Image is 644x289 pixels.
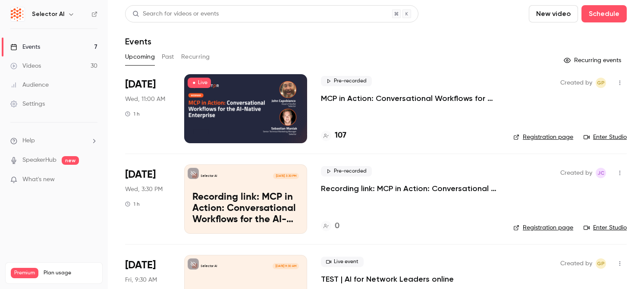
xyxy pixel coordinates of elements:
li: help-dropdown-opener [10,136,97,145]
a: 0 [321,220,339,232]
span: Gianna Papagni [596,78,606,88]
a: Recording link: MCP in Action: Conversational Workflows for the AI-Native Enterprise [321,183,499,194]
span: [DATE] [125,168,156,182]
span: John Capobianco [596,168,606,178]
span: Wed, 3:30 PM [125,185,163,194]
div: Search for videos or events [132,9,219,19]
div: Audience [10,81,49,89]
span: What's new [22,175,55,184]
div: Videos [10,62,41,70]
div: Events [10,43,40,51]
p: Selector AI [201,264,217,268]
a: 107 [321,130,346,141]
a: TEST | AI for Network Leaders online [321,274,454,284]
span: Created by [560,78,592,88]
span: Wed, 11:00 AM [125,95,165,104]
a: SpeakerHub [22,156,57,165]
h6: Selector AI [32,10,64,19]
span: [DATE] [125,258,156,272]
img: Selector AI [11,7,25,21]
span: Created by [560,258,592,269]
span: Premium [11,268,38,278]
span: Fri, 9:30 AM [125,276,157,284]
span: GP [597,78,605,88]
span: Gianna Papagni [596,258,606,269]
a: Registration page [513,133,573,141]
button: New video [529,5,578,22]
span: JC [597,168,604,178]
span: new [62,156,79,165]
a: Enter Studio [584,223,627,232]
span: GP [597,258,605,269]
span: Plan usage [44,270,97,276]
span: [DATE] 3:30 PM [273,173,298,179]
h1: Events [125,36,151,47]
a: Recording link: MCP in Action: Conversational Workflows for the AI-Native EnterpriseSelector AI[D... [184,164,307,233]
span: Live event [321,257,364,267]
a: Registration page [513,223,573,232]
h4: 0 [335,220,339,232]
span: Created by [560,168,592,178]
button: Schedule [581,5,627,22]
a: Enter Studio [584,133,627,141]
span: [DATE] 9:30 AM [273,263,298,269]
div: 1 h [125,201,140,207]
span: Pre-recorded [321,76,372,86]
button: Upcoming [125,50,155,64]
div: Aug 27 Wed, 4:30 PM (America/Toronto) [125,164,170,233]
iframe: Noticeable Trigger [87,176,97,184]
p: Selector AI [201,174,217,178]
p: Recording link: MCP in Action: Conversational Workflows for the AI-Native Enterprise [192,192,299,225]
div: Settings [10,100,45,108]
div: Aug 27 Wed, 12:00 PM (America/New York) [125,74,170,143]
div: 1 h [125,110,140,117]
span: Pre-recorded [321,166,372,176]
a: MCP in Action: Conversational Workflows for the AI-Native Enterprise [321,93,499,104]
button: Past [162,50,174,64]
button: Recurring events [560,53,627,67]
span: [DATE] [125,78,156,91]
span: Live [188,78,211,88]
span: Help [22,136,35,145]
button: Recurring [181,50,210,64]
h4: 107 [335,130,346,141]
